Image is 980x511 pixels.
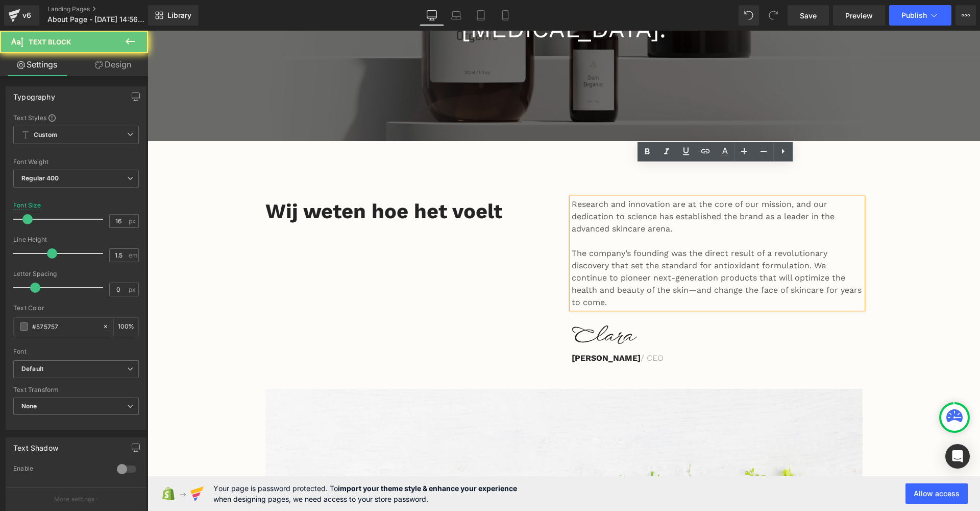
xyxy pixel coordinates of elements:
[13,87,55,101] div: Typography
[444,5,469,26] a: Laptop
[424,322,493,332] strong: [PERSON_NAME]
[905,483,968,504] button: Allow access
[800,10,817,21] span: Save
[13,305,139,312] div: Text Color
[955,5,976,26] button: More
[424,168,715,204] p: Research and innovation are at the core of our mission, and our dedication to science has establi...
[13,386,139,393] div: Text Transform
[469,5,493,26] a: Tablet
[13,113,139,122] div: Text Styles
[21,402,37,410] b: None
[13,158,139,166] div: Font Weight
[833,5,885,26] a: Preview
[129,252,137,259] span: em
[20,9,33,22] div: v6
[21,174,59,182] b: Regular 400
[32,321,97,332] input: Color
[129,218,137,224] span: px
[13,348,139,355] div: Font
[13,202,41,209] div: Font Size
[4,5,39,26] a: v6
[338,484,517,493] strong: import your theme style & enhance your experience
[47,5,164,13] a: Landing Pages
[13,270,139,277] div: Letter Spacing
[54,495,95,504] p: More settings
[213,483,517,504] span: Your page is password protected. To when designing pages, we need access to your store password.
[76,53,150,76] a: Design
[845,10,873,21] span: Preview
[29,38,71,46] span: Text Block
[945,444,970,469] div: Open Intercom Messenger
[47,15,145,24] span: About Page - [DATE] 14:56:20
[889,5,951,26] button: Publish
[13,438,58,452] div: Text Shadow
[424,321,715,334] p: / CEO
[6,487,146,511] button: More settings
[129,286,137,293] span: px
[424,218,714,276] span: The company’s founding was the direct result of a revolutionary discovery that set the standard f...
[493,5,518,26] a: Mobile
[167,11,191,20] span: Library
[763,5,783,26] button: Redo
[21,365,43,374] i: Default
[114,318,138,336] div: %
[420,5,444,26] a: Desktop
[901,11,927,19] span: Publish
[148,5,199,26] a: New Library
[118,168,409,194] h2: Wij weten hoe het voelt
[13,464,107,475] div: Enable
[34,131,57,140] b: Custom
[13,236,139,243] div: Line Height
[739,5,759,26] button: Undo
